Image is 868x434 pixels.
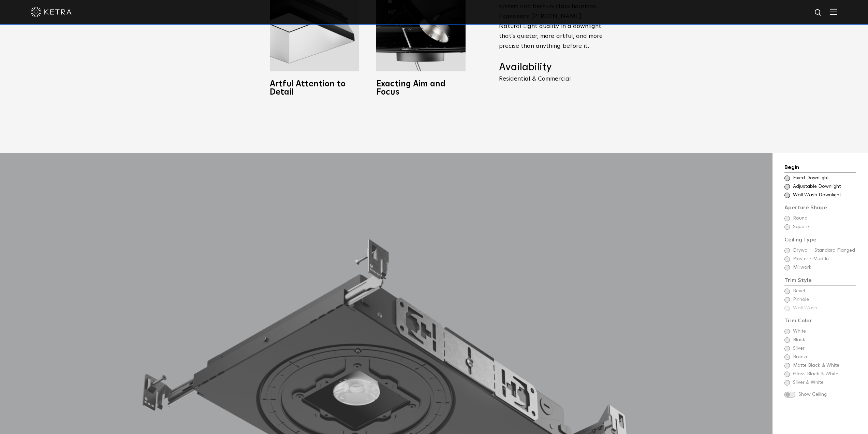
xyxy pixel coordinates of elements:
img: Hamburger%20Nav.svg [830,9,837,15]
div: Begin [784,163,856,173]
h3: Exacting Aim and Focus [376,80,466,96]
span: Adjustable Downlight [793,183,855,190]
img: ketra-logo-2019-white [31,7,72,17]
p: Residential & Commercial [499,76,605,82]
span: Fixed Downlight [793,175,855,182]
span: Wall Wash Downlight [793,192,855,199]
h4: Availability [499,61,605,74]
h3: Artful Attention to Detail [270,80,359,96]
span: Show Ceiling [798,391,856,398]
img: search icon [814,9,823,17]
